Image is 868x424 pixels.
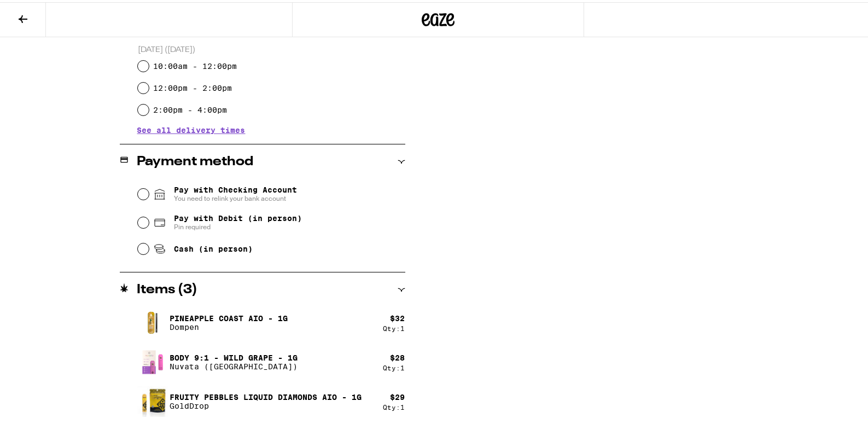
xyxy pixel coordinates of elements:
[174,192,297,201] span: You need to relink your bank account
[170,351,298,360] p: Body 9:1 - Wild Grape - 1g
[170,321,288,329] p: Dompen
[7,8,79,16] span: Hi. Need any help?
[174,183,297,201] span: Pay with Checking Account
[383,362,405,369] div: Qty: 1
[137,305,168,336] img: Pineapple Coast AIO - 1g
[383,323,405,330] div: Qty: 1
[391,312,405,321] div: $ 32
[137,153,254,166] h2: Payment method
[391,351,405,360] div: $ 28
[137,281,198,294] h2: Items ( 3 )
[383,402,405,409] div: Qty: 1
[153,82,232,90] label: 12:00pm - 2:00pm
[174,220,302,229] span: Pin required
[170,360,298,369] p: Nuvata ([GEOGRAPHIC_DATA])
[391,391,405,399] div: $ 29
[137,382,168,416] img: Fruity Pebbles Liquid Diamonds AIO - 1g
[174,242,253,251] span: Cash (in person)
[153,103,227,112] label: 2:00pm - 4:00pm
[174,212,302,220] span: Pay with Debit (in person)
[170,312,288,321] p: Pineapple Coast AIO - 1g
[137,124,246,132] button: See all delivery times
[137,345,168,375] img: Body 9:1 - Wild Grape - 1g
[153,60,237,68] label: 10:00am - 12:00pm
[138,43,405,53] p: [DATE] ([DATE])
[170,391,362,399] p: Fruity Pebbles Liquid Diamonds AIO - 1g
[170,399,362,408] p: GoldDrop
